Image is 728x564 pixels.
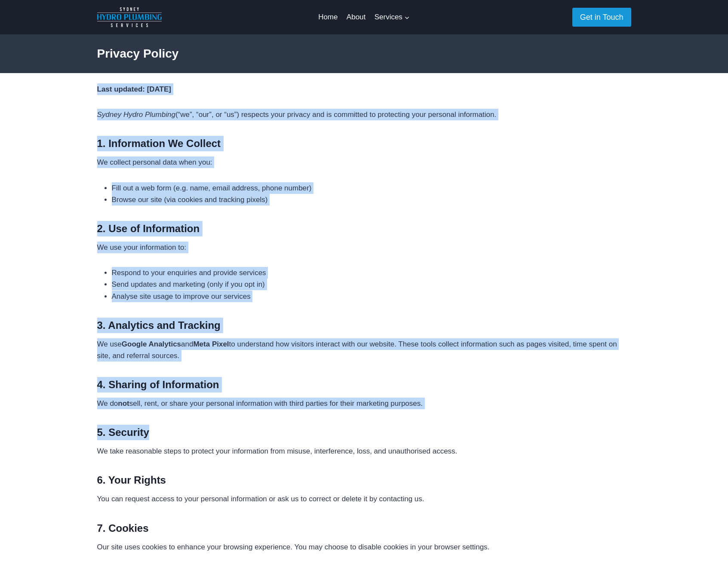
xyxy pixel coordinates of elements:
p: (“we”, “our”, or “us”) respects your privacy and is committed to protecting your personal informa... [97,109,631,120]
h3: 1. Information We Collect [97,136,631,151]
li: Analyse site usage to improve our services [112,291,631,302]
h3: 7. Cookies [97,521,631,536]
em: Sydney Hydro Plumbing [97,110,175,119]
p: We collect personal data when you: [97,156,631,168]
strong: not [118,399,129,408]
strong: Last updated: [DATE] [97,85,172,93]
li: Respond to your enquiries and provide services [112,267,631,279]
h3: 5. Security [97,425,631,440]
p: We do sell, rent, or share your personal information with third parties for their marketing purpo... [97,398,631,409]
a: Get in Touch [572,8,631,26]
h3: 3. Analytics and Tracking [97,318,631,333]
h3: 6. Your Rights [97,472,631,488]
strong: Google Analytics [122,340,181,348]
h2: Privacy Policy [97,45,631,63]
li: Browse our site (via cookies and tracking pixels) [112,194,631,205]
nav: Primary Navigation [314,7,414,28]
p: We use and to understand how visitors interact with our website. These tools collect information ... [97,338,631,362]
img: Sydney Hydro Plumbing Logo [97,7,162,27]
a: About [342,7,370,28]
p: We use your information to: [97,242,631,253]
li: Fill out a web form (e.g. name, email address, phone number) [112,182,631,194]
h3: 4. Sharing of Information [97,377,631,392]
p: Our site uses cookies to enhance your browsing experience. You may choose to disable cookies in y... [97,541,631,553]
p: We take reasonable steps to protect your information from misuse, interference, loss, and unautho... [97,445,631,457]
strong: Meta Pixel [193,340,229,348]
a: Home [314,7,342,28]
h3: 2. Use of Information [97,221,631,236]
button: Child menu of Services [370,7,414,28]
p: You can request access to your personal information or ask us to correct or delete it by contacti... [97,493,631,505]
li: Send updates and marketing (only if you opt in) [112,279,631,290]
